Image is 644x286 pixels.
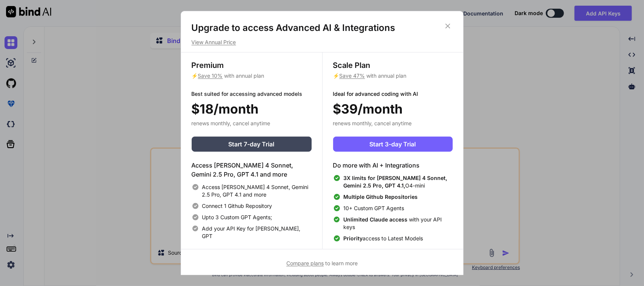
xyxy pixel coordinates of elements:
[344,174,453,189] span: O4-mini
[192,72,312,80] p: ⚡ with annual plan
[198,72,223,79] span: Save 10%
[344,235,363,241] span: Priority
[344,235,423,242] span: access to Latest Models
[344,205,404,212] span: 10+ Custom GPT Agents
[343,216,409,223] span: Unlimited Claude access
[333,161,453,170] h4: Do more with AI + Integrations
[333,137,453,152] button: Start 3-day Trial
[333,120,412,126] span: renews monthly, cancel anytime
[192,90,312,98] p: Best suited for accessing advanced models
[192,137,312,152] button: Start 7-day Trial
[192,38,453,46] p: View Annual Price
[286,260,358,266] span: to learn more
[370,140,416,149] span: Start 3-day Trial
[202,225,311,240] span: Add your API Key for [PERSON_NAME], GPT
[344,194,418,200] span: Multiple Github Repositories
[192,120,271,126] span: renews monthly, cancel anytime
[192,99,259,118] span: $18/month
[344,175,447,189] span: 3X limits for [PERSON_NAME] 4 Sonnet, Gemini 2.5 Pro, GPT 4.1,
[202,214,272,221] span: Upto 3 Custom GPT Agents;
[340,72,365,79] span: Save 47%
[192,60,312,71] h3: Premium
[333,72,453,80] p: ⚡ with annual plan
[202,202,272,210] span: Connect 1 Github Repository
[202,183,312,198] span: Access [PERSON_NAME] 4 Sonnet, Gemini 2.5 Pro, GPT 4.1 and more
[343,216,452,231] span: with your API keys
[333,99,403,118] span: $39/month
[229,140,275,149] span: Start 7-day Trial
[286,260,324,266] span: Compare plans
[333,90,453,98] p: Ideal for advanced coding with AI
[192,161,312,179] h4: Access [PERSON_NAME] 4 Sonnet, Gemini 2.5 Pro, GPT 4.1 and more
[192,22,453,34] h1: Upgrade to access Advanced AI & Integrations
[333,60,453,71] h3: Scale Plan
